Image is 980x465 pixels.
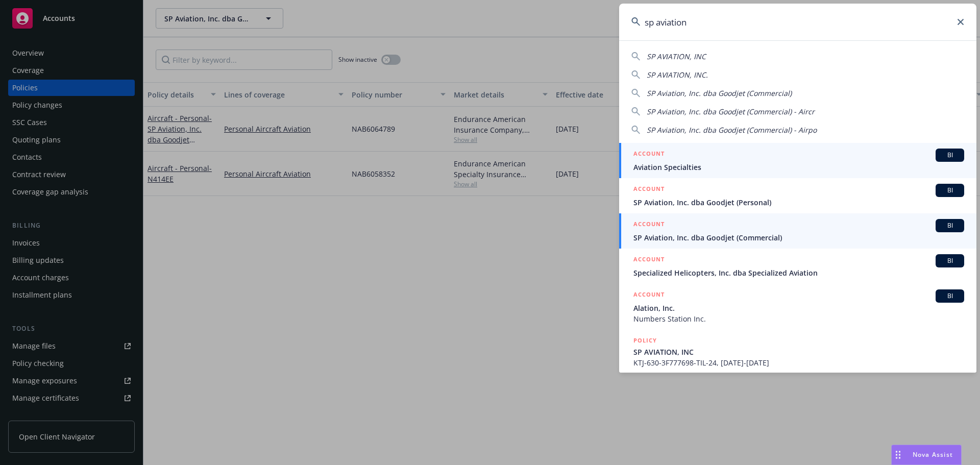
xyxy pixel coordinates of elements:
[633,197,964,208] span: SP Aviation, Inc. dba Goodjet (Personal)
[940,151,960,160] span: BI
[619,178,976,213] a: ACCOUNTBISP Aviation, Inc. dba Goodjet (Personal)
[940,221,960,230] span: BI
[619,330,976,374] a: POLICYSP AVIATION, INCKTJ-630-3F777698-TIL-24, [DATE]-[DATE]
[647,52,706,61] span: SP AVIATION, INC
[647,107,815,116] span: SP Aviation, Inc. dba Goodjet (Commercial) - Aircr
[940,256,960,265] span: BI
[633,267,964,278] span: Specialized Helicopters, Inc. dba Specialized Aviation
[619,249,976,284] a: ACCOUNTBISpecialized Helicopters, Inc. dba Specialized Aviation
[633,335,657,346] h5: POLICY
[647,88,792,98] span: SP Aviation, Inc. dba Goodjet (Commercial)
[633,303,964,313] span: Alation, Inc.
[913,450,953,459] span: Nova Assist
[940,291,960,301] span: BI
[940,186,960,195] span: BI
[633,232,964,243] span: SP Aviation, Inc. dba Goodjet (Commercial)
[892,445,904,464] div: Drag to move
[619,213,976,249] a: ACCOUNTBISP Aviation, Inc. dba Goodjet (Commercial)
[633,149,665,161] h5: ACCOUNT
[633,162,964,173] span: Aviation Specialties
[619,143,976,178] a: ACCOUNTBIAviation Specialties
[647,125,817,135] span: SP Aviation, Inc. dba Goodjet (Commercial) - Airpo
[633,184,665,196] h5: ACCOUNT
[633,219,665,231] h5: ACCOUNT
[647,70,708,80] span: SP AVIATION, INC.
[619,284,976,330] a: ACCOUNTBIAlation, Inc.Numbers Station Inc.
[633,347,964,357] span: SP AVIATION, INC
[619,4,976,40] input: Search...
[633,357,964,368] span: KTJ-630-3F777698-TIL-24, [DATE]-[DATE]
[633,313,964,324] span: Numbers Station Inc.
[633,254,665,266] h5: ACCOUNT
[633,289,665,302] h5: ACCOUNT
[891,445,962,465] button: Nova Assist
